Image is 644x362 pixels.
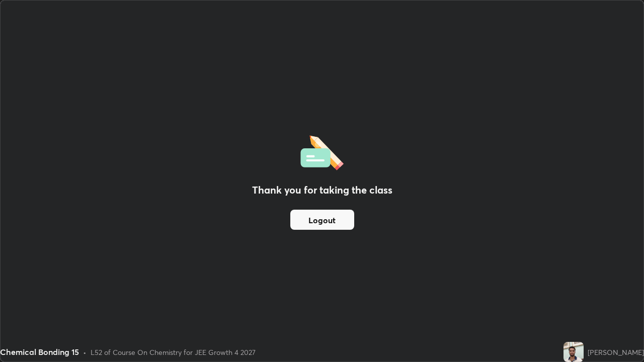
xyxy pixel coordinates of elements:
[588,347,644,357] div: [PERSON_NAME]
[290,210,354,230] button: Logout
[563,342,584,362] img: c66d2e97de7f40d29c29f4303e2ba008.jpg
[252,183,392,198] h2: Thank you for taking the class
[300,132,344,170] img: offlineFeedback.1438e8b3.svg
[91,347,256,357] div: L52 of Course On Chemistry for JEE Growth 4 2027
[83,347,87,357] div: •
